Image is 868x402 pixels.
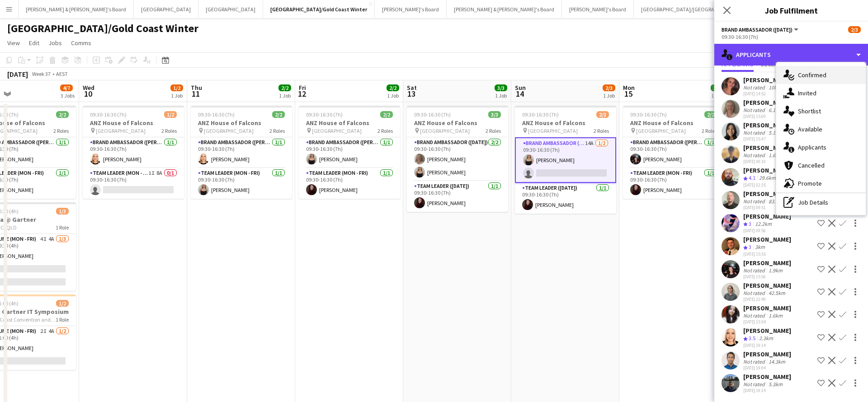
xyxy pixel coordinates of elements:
[776,84,866,102] div: Invited
[515,84,526,92] span: Sun
[56,70,68,77] div: AEST
[96,127,146,134] span: [GEOGRAPHIC_DATA]
[25,37,43,49] a: Edit
[776,120,866,138] div: Available
[71,39,91,47] span: Comms
[4,37,24,49] a: View
[714,44,868,65] div: Applicants
[83,106,184,199] app-job-card: 09:30-16:30 (7h)1/2ANZ House of Falcons [GEOGRAPHIC_DATA]2 RolesBrand Ambassador ([PERSON_NAME])1...
[189,89,202,99] span: 11
[743,91,791,97] div: [DATE] 14:52
[743,129,767,136] div: Not rated
[603,84,615,91] span: 2/3
[56,300,69,307] span: 1/2
[269,127,285,134] span: 2 Roles
[486,127,501,134] span: 2 Roles
[776,174,866,192] div: Promote
[711,92,723,99] div: 1 Job
[191,137,292,168] app-card-role: Brand Ambassador ([PERSON_NAME])1/109:30-16:30 (7h)[PERSON_NAME]
[743,290,767,296] div: Not rated
[562,0,634,18] button: [PERSON_NAME]'s Board
[447,0,562,18] button: [PERSON_NAME] & [PERSON_NAME]'s Board
[514,89,526,99] span: 14
[171,92,183,99] div: 1 Job
[753,220,774,228] div: 12.2km
[623,137,724,168] app-card-role: Brand Ambassador ([PERSON_NAME])1/109:30-16:30 (7h)[PERSON_NAME]
[630,111,667,118] span: 09:30-16:30 (7h)
[407,84,417,92] span: Sat
[722,33,861,40] div: 09:30-16:30 (7h)
[53,127,69,134] span: 2 Roles
[767,267,784,274] div: 1.9km
[743,152,767,159] div: Not rated
[407,137,508,181] app-card-role: Brand Ambassador ([DATE])2/209:30-16:30 (7h)[PERSON_NAME][PERSON_NAME]
[743,182,791,188] div: [DATE] 02:35
[603,92,615,99] div: 1 Job
[515,106,616,214] app-job-card: 09:30-16:30 (7h)2/3ANZ House of Falcons [GEOGRAPHIC_DATA]2 RolesBrand Ambassador ([DATE])14A1/209...
[743,107,767,113] div: Not rated
[743,296,791,302] div: [DATE] 22:49
[767,107,784,113] div: 6.1km
[60,84,73,91] span: 4/7
[7,39,20,47] span: View
[299,106,400,199] app-job-card: 09:30-16:30 (7h)2/2ANZ House of Falcons [GEOGRAPHIC_DATA]2 RolesBrand Ambassador ([PERSON_NAME])1...
[702,127,717,134] span: 2 Roles
[743,212,791,220] div: [PERSON_NAME]
[299,119,400,127] h3: ANZ House of Falcons
[776,138,866,156] div: Applicants
[56,111,69,118] span: 2/2
[743,312,767,319] div: Not rated
[387,84,399,91] span: 2/2
[191,119,292,127] h3: ANZ House of Falcons
[743,281,791,290] div: [PERSON_NAME]
[743,381,767,388] div: Not rated
[204,127,254,134] span: [GEOGRAPHIC_DATA]
[7,70,28,79] div: [DATE]
[83,168,184,199] app-card-role: Team Leader (Mon - Fri)1I8A0/109:30-16:30 (7h)
[757,335,775,342] div: 2.3km
[767,152,784,159] div: 1.6km
[767,129,784,136] div: 5.1km
[743,319,791,325] div: [DATE] 15:54
[767,198,787,205] div: 83.6km
[48,39,62,47] span: Jobs
[743,274,791,280] div: [DATE] 15:56
[19,0,134,18] button: [PERSON_NAME] & [PERSON_NAME]'s Board
[776,102,866,120] div: Shortlist
[495,92,507,99] div: 1 Job
[636,127,686,134] span: [GEOGRAPHIC_DATA]
[56,224,69,231] span: 1 Role
[56,316,69,323] span: 1 Role
[753,243,767,251] div: 3km
[83,137,184,168] app-card-role: Brand Ambassador ([PERSON_NAME])1/109:30-16:30 (7h)[PERSON_NAME]
[67,37,95,49] a: Comms
[711,84,723,91] span: 2/2
[767,312,784,319] div: 1.6km
[380,111,393,118] span: 2/2
[743,121,791,129] div: [PERSON_NAME]
[407,119,508,127] h3: ANZ House of Falcons
[272,111,285,118] span: 2/2
[297,89,306,99] span: 12
[776,193,866,211] div: Job Details
[515,183,616,214] app-card-role: Team Leader ([DATE])1/109:30-16:30 (7h)[PERSON_NAME]
[743,113,791,119] div: [DATE] 15:00
[623,168,724,199] app-card-role: Team Leader (Mon - Fri)1/109:30-16:30 (7h)[PERSON_NAME]
[515,137,616,183] app-card-role: Brand Ambassador ([DATE])14A1/209:30-16:30 (7h)[PERSON_NAME]
[515,119,616,127] h3: ANZ House of Falcons
[198,0,263,18] button: [GEOGRAPHIC_DATA]
[312,127,362,134] span: [GEOGRAPHIC_DATA]
[81,89,94,99] span: 10
[743,98,791,107] div: [PERSON_NAME]
[170,84,183,91] span: 1/2
[743,235,791,243] div: [PERSON_NAME]
[776,66,866,84] div: Confirmed
[634,0,750,18] button: [GEOGRAPHIC_DATA]/[GEOGRAPHIC_DATA]
[623,106,724,199] div: 09:30-16:30 (7h)2/2ANZ House of Falcons [GEOGRAPHIC_DATA]2 RolesBrand Ambassador ([PERSON_NAME])1...
[407,181,508,212] app-card-role: Team Leader ([DATE])1/109:30-16:30 (7h)[PERSON_NAME]
[29,39,39,47] span: Edit
[722,61,754,67] span: Applicants
[743,373,791,381] div: [PERSON_NAME]
[375,0,447,18] button: [PERSON_NAME]'s Board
